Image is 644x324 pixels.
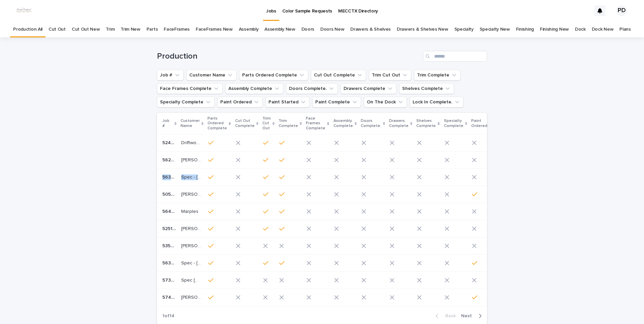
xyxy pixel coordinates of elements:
button: Specialty Complete [157,97,215,107]
tr: 5052-A25052-A2 [PERSON_NAME][PERSON_NAME] [157,186,598,203]
a: Drawers & Shelves New [397,22,448,37]
a: Finishing New [540,22,569,37]
button: Job # [157,70,184,80]
a: Trim [106,22,115,37]
tr: 5251-F15251-F1 [PERSON_NAME] Game House[PERSON_NAME] Game House [157,220,598,237]
p: 5643-F1 [162,207,177,215]
p: [PERSON_NAME] [181,293,202,300]
button: Doors Complete. [286,83,338,94]
a: Cut Out New [72,22,100,37]
p: Cut Out Complete [235,117,255,130]
span: Back [441,314,456,318]
button: Assembly Complete [225,83,283,94]
button: Paint Ordered [217,97,263,107]
button: Cut Out Complete [311,70,366,80]
div: PD [616,5,627,16]
p: Spec 79 Racquet Club Lane [181,276,202,283]
button: Face Frames Complete [157,83,223,94]
a: Production All [13,22,42,37]
a: Doors [301,22,314,37]
button: Trim Complete [414,70,460,80]
p: Assembly Complete [333,117,353,130]
p: Face Frames Complete [306,115,325,132]
p: 5749-F1 [162,293,177,300]
a: Assembly New [264,22,295,37]
p: Parts Ordered Complete [207,115,227,132]
a: Trim New [121,22,140,37]
p: McDonald, RW [181,242,202,249]
a: Plans [619,22,631,37]
p: 5638-F1 [162,173,177,180]
button: Next [458,313,487,319]
p: Crossland Game House [181,225,202,232]
button: Customer Name [186,70,236,80]
p: Marples [181,207,200,215]
tr: 5643-F15643-F1 MarplesMarples [157,203,598,220]
p: 5241-F1 [162,139,177,146]
button: Shelves Complete [399,83,454,94]
a: Dock New [592,22,614,37]
p: 5052-A2 [162,190,177,197]
p: Driftwood Modern [181,139,202,146]
tr: 5638-F25638-F2 Spec - [STREET_ADDRESS]Spec - [STREET_ADDRESS] [157,255,598,272]
p: Spec - 41 Tennis Lane [181,259,202,266]
a: Specialty New [480,22,510,37]
tr: 5241-F15241-F1 Driftwood ModernDriftwood Modern [157,134,598,152]
p: Cantu, Ismael [181,156,202,163]
p: Drawers Complete [389,117,409,130]
a: Parts [147,22,158,37]
tr: 5638-F15638-F1 Spec - [STREET_ADDRESS]Spec - [STREET_ADDRESS] [157,169,598,186]
tr: 5734-F15734-F1 Spec [STREET_ADDRESS]Spec [STREET_ADDRESS] [157,272,598,289]
p: Trim Cut Out [262,115,271,132]
button: Parts Ordered Complete [239,70,308,80]
p: Paint Ordered [471,117,487,130]
p: 5251-F1 [162,225,177,232]
a: Cut Out [49,22,66,37]
p: Shelves Complete [416,117,436,130]
button: Drawers Complete [341,83,396,94]
p: 5638-F2 [162,259,177,266]
p: Job # [162,117,173,130]
p: Trim Complete [279,117,298,130]
tr: 5624-F15624-F1 [PERSON_NAME][PERSON_NAME] [157,152,598,169]
a: FaceFrames New [196,22,233,37]
a: Finishing [516,22,534,37]
p: Doors Complete. [361,117,381,130]
p: Specialty Complete [444,117,463,130]
p: Spec - 41 Tennis Lane [181,173,202,180]
p: Katee Haile [181,190,202,197]
a: Drawers & Shelves [350,22,391,37]
button: Paint Started [265,97,310,107]
h1: Production [157,52,420,61]
tr: 5350-A15350-A1 [PERSON_NAME][PERSON_NAME] [157,237,598,255]
p: 5624-F1 [162,156,177,163]
a: Specialty [454,22,474,37]
span: Next [461,314,476,318]
a: FaceFrames [164,22,190,37]
button: Lock In Complete. [410,97,463,107]
button: Paint Complete [312,97,361,107]
button: Back [430,313,458,319]
a: Dock [575,22,586,37]
button: Trim Cut Out [369,70,411,80]
p: 5350-A1 [162,242,177,249]
tr: 5749-F15749-F1 [PERSON_NAME][PERSON_NAME] [157,289,598,306]
button: On The Dock [364,97,407,107]
p: Customer Name [181,117,200,130]
a: Doors New [320,22,344,37]
p: 5734-F1 [162,276,177,283]
img: dhEtdSsQReaQtgKTuLrt [13,4,34,18]
a: Assembly [239,22,259,37]
input: Search [423,51,487,62]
